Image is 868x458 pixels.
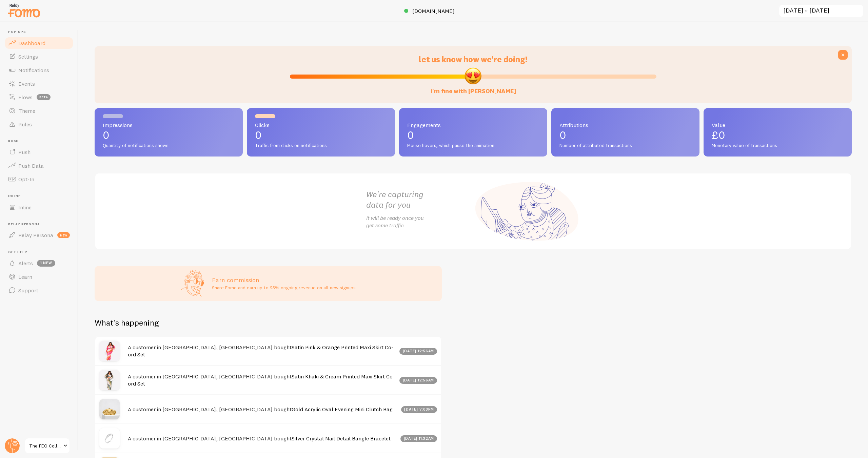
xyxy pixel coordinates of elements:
[128,344,395,358] h4: A customer in [GEOGRAPHIC_DATA], [GEOGRAPHIC_DATA] bought
[712,128,725,142] span: £0
[559,122,691,128] span: Attributions
[4,256,74,270] a: Alerts 1 new
[4,172,74,186] a: Opt-In
[128,435,396,442] h4: A customer in [GEOGRAPHIC_DATA], [GEOGRAPHIC_DATA] bought
[4,36,74,50] a: Dashboard
[255,122,387,128] span: Clicks
[95,317,159,328] h2: What's happening
[8,139,74,144] span: Push
[18,162,44,169] span: Push Data
[4,90,74,104] a: Flows beta
[57,232,70,238] span: new
[8,30,74,34] span: Pop-ups
[103,143,235,149] span: Quantity of notifications shown
[292,435,391,442] a: Silver Crystal Nail Detail Bangle Bracelet
[399,348,437,355] div: [DATE] 12:56am
[29,442,61,450] span: The FEO Collection
[212,284,356,291] p: Share Fomo and earn up to 25% ongoing revenue on all new signups
[18,260,33,267] span: Alerts
[4,63,74,77] a: Notifications
[255,130,387,141] p: 0
[292,406,393,413] a: Gold Acrylic Oval Evening Mini Clutch Bag
[37,260,55,267] span: 1 new
[128,373,395,387] h4: A customer in [GEOGRAPHIC_DATA], [GEOGRAPHIC_DATA] bought
[18,232,53,238] span: Relay Persona
[24,438,70,454] a: The FEO Collection
[212,276,356,284] h3: Earn commission
[4,284,74,297] a: Support
[103,122,235,128] span: Impressions
[399,377,437,384] div: [DATE] 12:56am
[366,189,473,210] h2: We're capturing data for you
[18,80,35,87] span: Events
[8,222,74,227] span: Relay Persona
[4,270,74,284] a: Learn
[407,122,539,128] span: Engagements
[4,77,74,90] a: Events
[464,67,482,85] img: emoji.png
[419,54,528,64] span: let us know how we're doing!
[712,143,844,149] span: Monetary value of transactions
[103,130,235,141] p: 0
[18,94,33,101] span: Flows
[4,104,74,118] a: Theme
[431,81,516,95] label: i'm fine with [PERSON_NAME]
[18,273,32,280] span: Learn
[401,406,437,413] div: [DATE] 7:03pm
[4,145,74,159] a: Push
[128,406,397,413] h4: A customer in [GEOGRAPHIC_DATA], [GEOGRAPHIC_DATA] bought
[8,250,74,254] span: Get Help
[18,53,38,60] span: Settings
[4,201,74,214] a: Inline
[18,67,49,74] span: Notifications
[4,50,74,63] a: Settings
[18,40,45,46] span: Dashboard
[712,122,844,128] span: Value
[128,373,395,387] a: Satin Khaki & Cream Printed Maxi Skirt Co-ord Set
[18,107,35,114] span: Theme
[7,2,41,19] img: fomo-relay-logo-orange.svg
[18,287,38,294] span: Support
[18,121,32,128] span: Rules
[559,130,691,141] p: 0
[18,204,32,211] span: Inline
[4,118,74,131] a: Rules
[18,149,31,155] span: Push
[37,94,51,100] span: beta
[8,194,74,199] span: Inline
[559,143,691,149] span: Number of attributed transactions
[407,130,539,141] p: 0
[255,143,387,149] span: Traffic from clicks on notifications
[407,143,539,149] span: Mouse hovers, which pause the animation
[128,344,393,358] a: Satin Pink & Orange Printed Maxi Skirt Co-ord Set
[18,176,34,183] span: Opt-In
[4,159,74,172] a: Push Data
[4,228,74,242] a: Relay Persona new
[366,214,473,230] p: It will be ready once you get some traffic
[400,435,437,442] div: [DATE] 11:32am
